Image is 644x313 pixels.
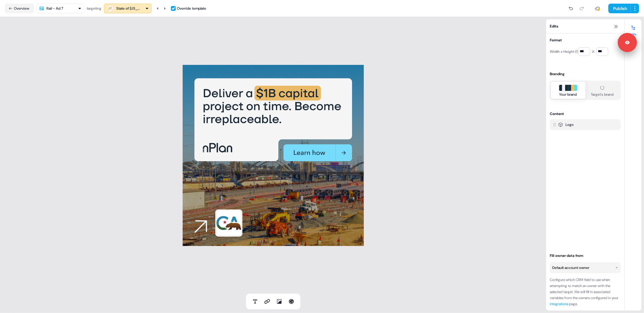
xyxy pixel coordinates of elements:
[559,91,577,97] div: Your brand
[550,71,621,77] div: Branding
[625,23,642,36] button: Edits
[551,82,585,99] button: Your brand
[550,277,621,307] div: Configure which CRM field to use when attempting to match an owner with the selected target. We w...
[550,111,564,117] div: Content
[550,37,621,43] button: Format
[550,253,621,259] div: Fill owner data from
[5,4,34,13] button: Overview
[550,302,568,306] a: integrations
[591,91,614,97] div: Target's brand
[550,37,562,43] div: Format
[177,5,206,11] div: Override template
[566,122,574,128] div: Logo
[550,262,621,273] button: Default account owner
[46,5,63,11] div: Rail - Ad 7
[104,4,152,13] button: State of [US_STATE]
[550,23,558,29] span: Edits
[585,82,620,99] button: Target's brand
[87,5,101,11] div: targeting
[116,5,140,11] div: State of [US_STATE]
[552,265,589,271] div: Default account owner
[608,4,631,13] button: Publish
[550,47,576,56] div: Width x Height (1:1)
